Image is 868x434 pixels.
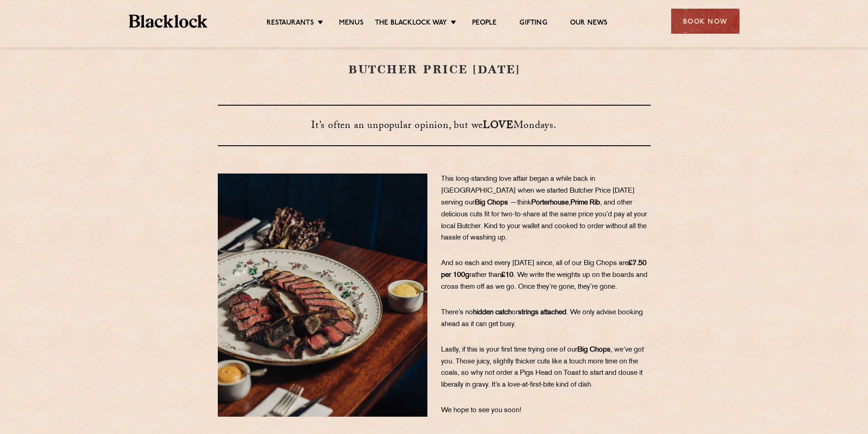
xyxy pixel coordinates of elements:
[590,199,600,206] b: Rib
[311,118,483,135] span: ​​​​​​​It’s often an unpopular opinion, but we
[510,199,517,206] span: —​​​​​​​
[531,199,569,206] b: Porterhouse
[129,15,208,28] img: BL_Textured_Logo-footer-cropped.svg
[519,19,547,29] a: Gifting
[375,19,447,29] a: The Blacklock Way
[441,176,635,206] span: This long-standing love affair began a while back in [GEOGRAPHIC_DATA] when we started Butcher Pr...
[441,260,628,267] span: And so each and every [DATE] since, all of our Big Chops are
[483,118,513,135] b: LOVE
[671,9,740,34] div: Book Now
[473,309,512,316] b: hidden catch
[570,199,588,206] b: Prime
[441,347,644,389] span: , we’ve got you. Those juicy, slightly thicker cuts like a touch more time on the coals, so why n...
[469,272,501,279] span: rather than
[512,309,518,316] span: or
[267,19,314,29] a: Restaurants
[577,347,611,353] b: Big Chops
[501,272,514,279] b: £10
[441,309,473,316] span: There’s no
[475,199,508,206] b: Big Chops
[441,272,647,291] span: . We write the weights up on the boards and cross them off as we go. Once they’re gone, they’re g...
[570,19,608,29] a: Our News
[517,199,531,206] span: think
[441,347,577,353] span: ​​​​​​​Lastly, if this is your first time trying one of our
[514,118,557,135] span: Mondays.
[472,19,497,29] a: People
[441,309,643,328] span: . We only advise booking ahead as it can get busy.
[348,63,520,76] strong: Butcher Price [DATE]
[518,309,566,316] b: strings attached
[339,19,364,29] a: Menus
[441,407,522,414] span: We hope to see you soon!
[569,199,570,206] span: ,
